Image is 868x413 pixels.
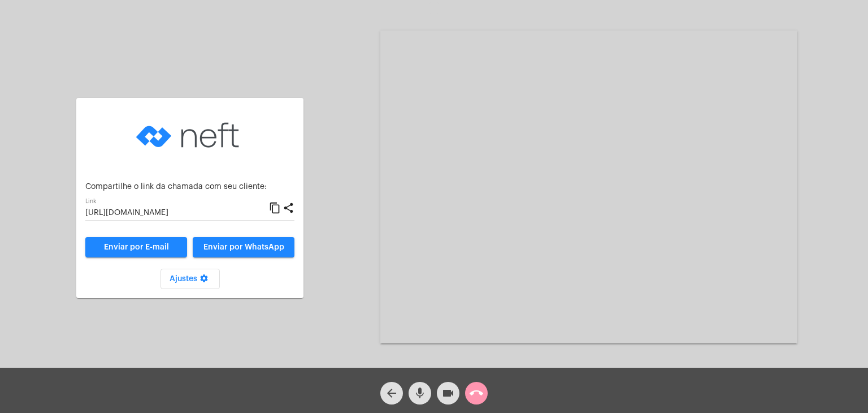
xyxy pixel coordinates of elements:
a: Enviar por E-mail [85,237,187,257]
mat-icon: share [283,201,294,215]
span: Ajustes [170,275,211,283]
button: Enviar por WhatsApp [193,237,294,257]
mat-icon: arrow_back [385,386,398,400]
mat-icon: call_end [470,386,483,400]
button: Ajustes [160,269,220,289]
span: Enviar por E-mail [104,243,169,251]
p: Compartilhe o link da chamada com seu cliente: [85,183,294,191]
img: logo-neft-novo-2.png [133,107,246,164]
mat-icon: mic [413,386,427,400]
span: Enviar por WhatsApp [203,243,284,251]
mat-icon: videocam [441,386,455,400]
mat-icon: content_copy [269,201,281,215]
mat-icon: settings [197,274,211,287]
